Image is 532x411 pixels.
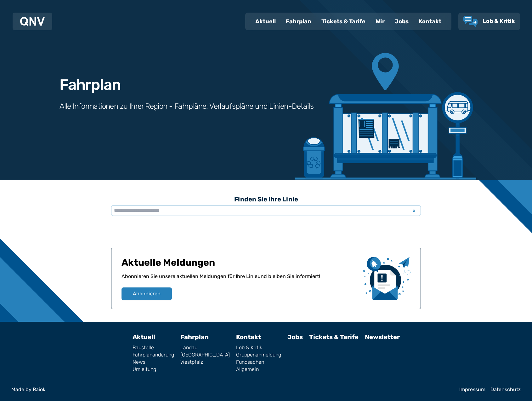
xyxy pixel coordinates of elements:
button: Abonnieren [122,287,172,300]
a: News [133,360,174,365]
h3: Alle Informationen zu Ihrer Region - Fahrpläne, Verlaufspläne und Linien-Details [59,101,314,111]
a: Allgemein [236,367,281,372]
a: Datenschutz [490,387,521,392]
img: newsletter [363,257,410,300]
h1: Aktuelle Meldungen [122,257,358,273]
p: Abonnieren Sie unsere aktuellen Meldungen für Ihre Linie und bleiben Sie informiert! [122,273,358,287]
a: Impressum [459,387,485,392]
a: Fahrplanänderung [133,352,174,357]
span: Abonnieren [133,290,161,298]
a: Tickets & Tarife [309,333,359,341]
a: Baustelle [133,345,174,350]
a: Fahrplan [281,13,316,30]
a: Jobs [287,333,303,341]
a: Umleitung [133,367,174,372]
a: Jobs [390,13,414,30]
a: Lob & Kritik [463,16,515,27]
img: QNV Logo [20,17,45,26]
a: Made by Raiok [11,387,454,392]
a: Fundsachen [236,360,281,365]
a: Westpfalz [180,360,230,365]
a: Kontakt [414,13,446,30]
a: Lob & Kritik [236,345,281,350]
span: Lob & Kritik [483,18,515,25]
a: QNV Logo [20,15,45,28]
a: Kontakt [236,333,261,341]
a: Tickets & Tarife [316,13,371,30]
a: Newsletter [365,333,400,341]
a: Fahrplan [180,333,209,341]
a: Aktuell [250,13,281,30]
a: Wir [371,13,390,30]
a: Gruppenanmeldung [236,352,281,357]
h1: Fahrplan [59,77,121,92]
a: [GEOGRAPHIC_DATA] [180,352,230,357]
h3: Finden Sie Ihre Linie [111,192,421,206]
a: Aktuell [133,333,155,341]
span: x [410,207,418,214]
a: Landau [180,345,230,350]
